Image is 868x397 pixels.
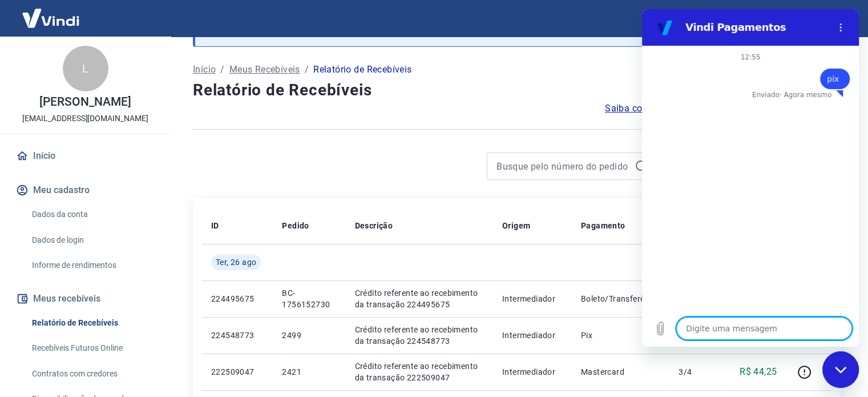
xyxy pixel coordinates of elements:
a: Saiba como funciona a programação dos recebimentos [605,102,841,115]
p: Origem [502,220,530,231]
button: Meus recebíveis [14,286,157,311]
a: Dados de login [27,228,157,252]
p: Crédito referente ao recebimento da transação 224495675 [354,287,483,310]
p: BC-1756152730 [282,287,336,310]
button: Meu cadastro [14,178,157,203]
a: Recebíveis Futuros Online [27,336,157,360]
p: [PERSON_NAME] [39,96,131,108]
p: Pedido [282,220,309,231]
p: ID [211,220,219,231]
p: Crédito referente ao recebimento da transação 222509047 [354,360,483,383]
p: 224548773 [211,330,264,341]
a: Dados da conta [27,203,157,226]
p: Relatório de Recebíveis [313,63,411,77]
p: Intermediador [502,293,563,304]
a: Informe de rendimentos [27,254,157,277]
iframe: Janela de mensagens [642,9,859,347]
div: L [63,46,108,91]
p: / [305,63,309,77]
p: R$ 44,25 [740,365,777,379]
p: Intermediador [502,366,563,378]
a: Meus Recebíveis [229,63,300,77]
a: Relatório de Recebíveis [27,311,157,335]
p: / [220,63,224,77]
span: Ter, 26 ago [216,256,256,268]
p: Descrição [354,220,393,231]
input: Busque pelo número do pedido [496,158,630,175]
a: Início [14,143,157,169]
h4: Relatório de Recebíveis [193,79,841,102]
p: 2421 [282,366,336,378]
a: Contratos com credores [27,362,157,386]
p: Intermediador [502,330,563,341]
p: Pagamento [581,220,625,231]
a: Início [193,63,216,77]
p: 3/4 [679,366,712,378]
p: Boleto/Transferência [581,293,660,304]
p: [EMAIL_ADDRESS][DOMAIN_NAME] [22,113,148,125]
p: 224495675 [211,293,264,304]
p: Pix [581,330,660,341]
p: 2499 [282,330,336,341]
p: Crédito referente ao recebimento da transação 224548773 [354,324,483,347]
p: Mastercard [581,366,660,378]
iframe: Botão para abrir a janela de mensagens, conversa em andamento [822,351,859,388]
button: Sair [813,8,854,29]
p: 222509047 [211,366,264,378]
img: Vindi [14,1,88,35]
